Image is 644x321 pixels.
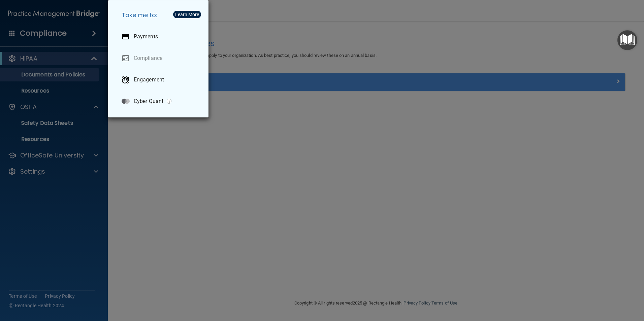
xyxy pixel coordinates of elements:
[116,49,203,68] a: Compliance
[175,12,199,17] div: Learn More
[134,76,164,83] p: Engagement
[116,92,203,111] a: Cyber Quant
[173,11,201,18] button: Learn More
[116,27,203,46] a: Payments
[527,273,636,300] iframe: Drift Widget Chat Controller
[116,6,203,25] h5: Take me to:
[134,33,158,40] p: Payments
[134,98,163,105] p: Cyber Quant
[617,30,637,50] button: Open Resource Center
[116,70,203,89] a: Engagement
